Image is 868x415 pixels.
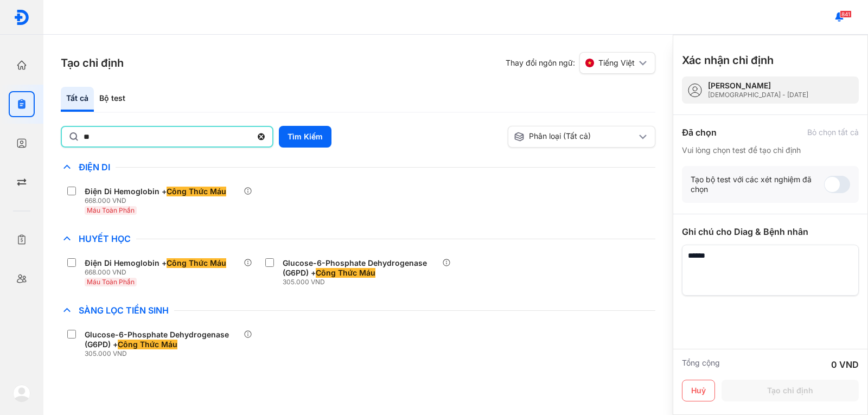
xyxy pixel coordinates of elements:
span: Công Thức Máu [167,187,226,196]
span: Sàng Lọc Tiền Sinh [73,305,174,316]
div: Glucose-6-Phosphate Dehydrogenase (G6PD) + [283,258,437,278]
div: Bộ test [94,87,131,112]
span: Máu Toàn Phần [87,206,135,214]
div: [DEMOGRAPHIC_DATA] - [DATE] [708,91,808,99]
div: 305.000 VND [283,278,442,286]
span: 841 [840,10,852,18]
span: Huyết Học [73,233,136,244]
div: 305.000 VND [85,349,244,358]
div: Tất cả [61,87,94,112]
div: Glucose-6-Phosphate Dehydrogenase (G6PD) + [85,330,239,349]
button: Tạo chỉ định [722,380,859,401]
div: Phân loại (Tất cả) [514,131,636,142]
span: Công Thức Máu [316,268,375,278]
span: Tiếng Việt [598,58,635,68]
div: Vui lòng chọn test để tạo chỉ định [682,145,859,155]
h3: Xác nhận chỉ định [682,53,774,68]
div: Tổng cộng [682,358,720,371]
div: Điện Di Hemoglobin + [85,258,226,268]
img: logo [13,385,30,402]
button: Tìm Kiếm [279,126,331,148]
span: Công Thức Máu [118,340,177,349]
div: 0 VND [831,358,859,371]
span: Điện Di [73,162,116,173]
div: [PERSON_NAME] [708,81,808,91]
div: Đã chọn [682,126,717,139]
div: Điện Di Hemoglobin + [85,187,226,196]
span: Công Thức Máu [167,258,226,268]
img: logo [14,9,30,25]
button: Huỷ [682,380,715,401]
div: Ghi chú cho Diag & Bệnh nhân [682,225,859,238]
h3: Tạo chỉ định [61,55,124,71]
div: 668.000 VND [85,196,231,205]
div: 668.000 VND [85,268,231,277]
span: Máu Toàn Phần [87,278,135,286]
div: Tạo bộ test với các xét nghiệm đã chọn [691,175,824,194]
div: Bỏ chọn tất cả [807,127,859,137]
div: Thay đổi ngôn ngữ: [506,52,655,74]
